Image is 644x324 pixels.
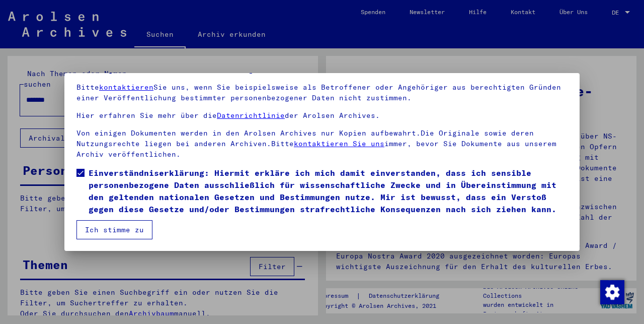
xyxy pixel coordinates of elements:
[76,128,568,160] p: Von einigen Dokumenten werden in den Arolsen Archives nur Kopien aufbewahrt.Die Originale sowie d...
[76,220,152,239] button: Ich stimme zu
[89,167,568,215] span: Einverständniserklärung: Hiermit erkläre ich mich damit einverstanden, dass ich sensible personen...
[99,83,153,92] a: kontaktieren
[217,111,285,120] a: Datenrichtlinie
[76,82,568,103] p: Bitte Sie uns, wenn Sie beispielsweise als Betroffener oder Angehöriger aus berechtigten Gründen ...
[294,139,384,148] a: kontaktieren Sie uns
[76,110,568,121] p: Hier erfahren Sie mehr über die der Arolsen Archives.
[600,280,624,304] img: Zustimmung ändern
